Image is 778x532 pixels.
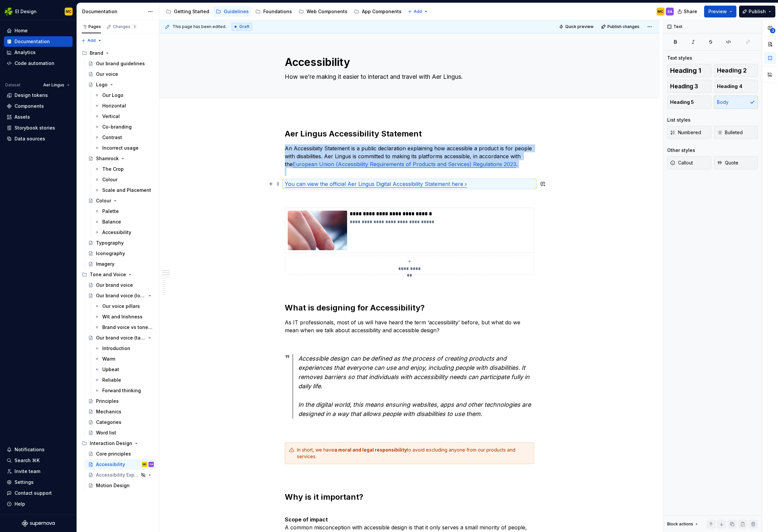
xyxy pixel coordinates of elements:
a: Core principles [85,449,156,459]
div: Brand [79,48,156,58]
div: Assets [15,114,30,120]
a: Horizontal [92,101,156,111]
a: Our brand guidelines [85,58,156,69]
div: Forward thinking [102,387,141,394]
div: Accessibility [96,461,125,468]
div: Upbeat [102,366,119,373]
a: Our brand voice (tabs) [85,333,156,343]
a: Data sources [4,133,73,144]
div: Design tokens [15,92,48,99]
button: Publish [739,6,775,17]
span: Heading 1 [670,67,701,74]
a: Iconography [85,248,156,259]
div: Guidelines [224,8,249,15]
div: Notifications [15,446,45,453]
div: Categories [96,419,121,426]
a: Getting Started [163,6,212,17]
div: Warm [102,356,115,362]
button: Heading 4 [714,80,758,93]
div: Home [15,27,28,34]
a: Accessibility Explained [85,470,156,480]
a: Categories [85,417,156,428]
div: In short, we have to avoid excluding anyone from our products and services. [297,447,530,460]
button: EI DesignMC [1,4,75,18]
div: Web Components [307,8,347,15]
button: Help [4,499,73,509]
div: Our Logo [102,92,123,99]
div: Balance [102,219,121,225]
button: Heading 3 [667,80,711,93]
div: SA [667,9,672,14]
div: Page tree [163,5,404,18]
div: MC [658,9,664,14]
a: Shamrock [85,153,156,164]
a: Our brand voice [85,280,156,290]
div: Documentation [82,8,145,15]
div: Horizontal [102,103,126,109]
div: Word list [96,429,116,436]
div: Foundations [263,8,292,15]
a: Vertical [92,111,156,122]
a: Our Logo [92,90,156,101]
a: Co-branding [92,122,156,132]
div: Analytics [15,49,36,56]
div: Brand [90,50,103,56]
div: Introduction [102,345,130,352]
a: Scale and Placement [92,185,156,195]
button: Add [405,7,430,16]
a: Foundations [253,6,295,17]
div: Search ⌘K [15,457,40,464]
button: Contact support [4,488,73,498]
a: Reliable [92,375,156,385]
span: Add [87,38,96,43]
div: Imagery [96,261,114,267]
a: Guidelines [213,6,251,17]
a: Balance [92,217,156,227]
div: Our voice [96,71,118,77]
span: Heading 3 [670,83,698,90]
div: Accessibility [102,229,131,236]
div: Components [15,103,44,109]
div: Block actions [667,519,699,529]
div: Our brand voice (tabs) [96,335,146,341]
a: Analytics [4,47,73,58]
div: Scale and Placement [102,187,151,193]
div: Data sources [15,135,45,142]
span: 3 [770,28,775,33]
a: Accessibility [92,227,156,238]
button: Callout [667,156,711,169]
a: Settings [4,477,73,488]
span: Numbered [670,129,701,136]
a: Palette [92,206,156,217]
div: Colour [96,197,111,204]
span: 1 [132,24,137,29]
span: Publish [749,8,766,15]
button: Numbered [667,126,711,139]
div: Contact support [15,490,52,496]
div: Vertical [102,113,120,120]
textarea: How we’re making it easier to interact and travel with Aer Lingus. [283,72,533,82]
span: Callout [670,160,693,166]
div: MC [66,9,72,14]
a: Assets [4,112,73,122]
div: Contrast [102,134,122,141]
div: Palette [102,208,119,215]
button: Heading 5 [667,96,711,109]
div: Other styles [667,147,695,154]
div: Our brand voice (long) [96,292,146,299]
div: Help [15,501,25,507]
button: Publish changes [599,22,642,31]
div: Storybook stories [15,125,55,131]
div: Interaction Design [79,438,156,449]
div: Core principles [96,451,131,457]
div: Reliable [102,377,121,383]
button: Search ⌘K [4,455,73,466]
a: Design tokens [4,90,73,101]
h2: What is designing for Accessibility? [285,303,534,313]
span: Draft [240,24,249,29]
span: Publish changes [607,24,639,29]
a: Mechanics [85,406,156,417]
span: Preview [708,8,727,15]
span: Heading 5 [670,99,694,105]
div: Tone and Voice [79,269,156,280]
